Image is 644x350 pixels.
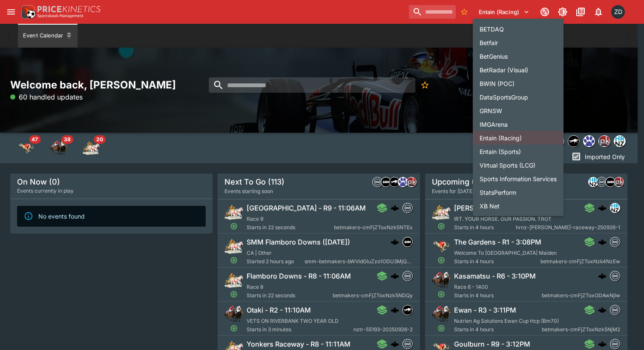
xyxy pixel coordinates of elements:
[473,145,563,158] li: Entain (Sports)
[473,185,563,199] li: StatsPerform
[473,158,563,172] li: Virtual Sports (LCG)
[473,36,563,49] li: Betfair
[473,172,563,185] li: Sports Information Services
[473,63,563,77] li: BetRadar (Visual)
[473,90,563,104] li: DataSportsGroup
[473,117,563,131] li: IMGArena
[473,131,563,145] li: Entain (Racing)
[473,22,563,36] li: BETDAQ
[473,77,563,90] li: BWIN (POC)
[473,49,563,63] li: BetGenius
[473,104,563,117] li: GRNSW
[473,199,563,213] li: XB Net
